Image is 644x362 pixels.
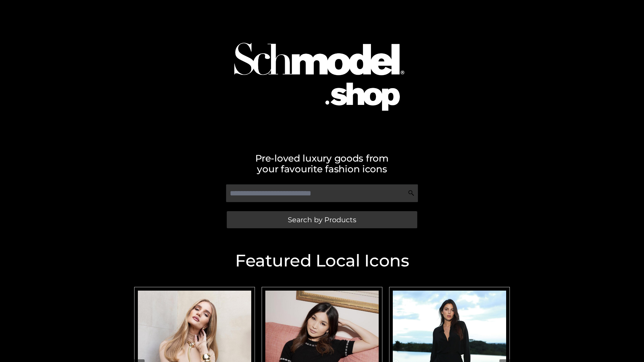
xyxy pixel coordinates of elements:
span: Search by Products [288,216,356,223]
h2: Featured Local Icons​ [131,252,513,269]
img: Search Icon [408,190,415,196]
h2: Pre-loved luxury goods from your favourite fashion icons [131,153,513,174]
a: Search by Products [227,211,417,228]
